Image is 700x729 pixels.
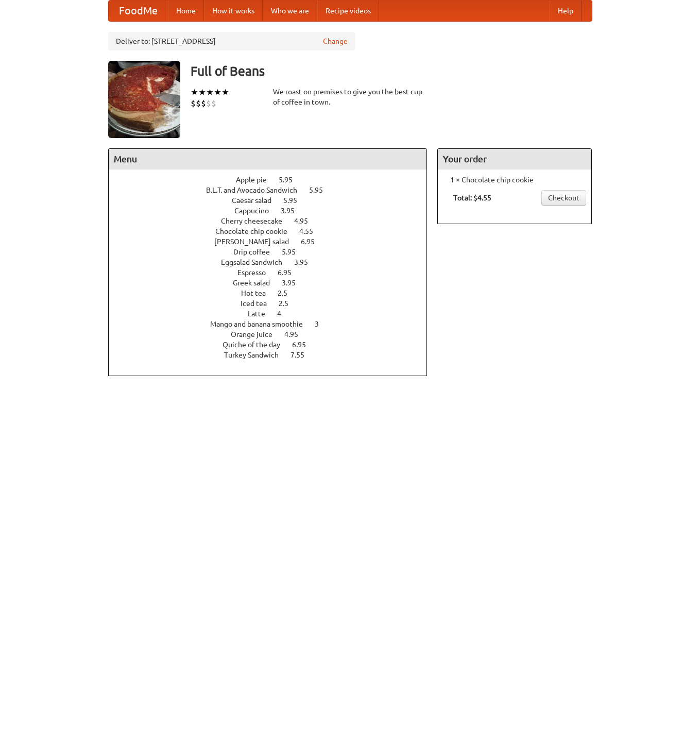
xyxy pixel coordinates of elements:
[299,227,323,235] span: 4.55
[232,196,316,205] a: Caesar salad 5.95
[196,98,201,109] li: $
[294,258,318,266] span: 3.95
[283,196,308,205] span: 5.95
[191,98,196,109] li: $
[278,289,298,297] span: 2.5
[443,175,586,185] li: 1 × Chocolate chip cookie
[278,268,302,277] span: 6.95
[232,196,282,205] span: Caesar salad
[236,176,312,184] a: Apple pie 5.95
[224,351,289,359] span: Turkey Sandwich
[453,194,491,202] b: Total: $4.55
[323,36,348,46] a: Change
[168,1,204,21] a: Home
[108,61,180,138] img: angular.jpg
[309,186,333,194] span: 5.95
[109,1,168,21] a: FoodMe
[237,268,276,277] span: Espresso
[234,207,279,215] span: Cappucino
[241,299,308,308] a: Iced tea 2.5
[241,299,277,308] span: Iced tea
[191,87,198,98] li: ★
[301,238,325,246] span: 6.95
[221,87,229,98] li: ★
[248,310,300,318] a: Latte 4
[236,176,277,184] span: Apple pie
[215,227,298,235] span: Chocolate chip cookie
[214,238,334,246] a: [PERSON_NAME] salad 6.95
[211,98,216,109] li: $
[215,227,332,235] a: Chocolate chip cookie 4.55
[315,320,329,328] span: 3
[231,330,283,338] span: Orange juice
[263,1,317,21] a: Who we are
[206,98,211,109] li: $
[317,1,379,21] a: Recipe videos
[248,310,276,318] span: Latte
[292,341,316,349] span: 6.95
[206,87,214,98] li: ★
[201,98,206,109] li: $
[281,207,305,215] span: 3.95
[210,320,313,328] span: Mango and banana smoothie
[234,207,314,215] a: Cappucino 3.95
[221,217,327,225] a: Cherry cheesecake 4.95
[273,87,428,107] div: We roast on premises to give you the best cup of coffee in town.
[233,248,280,256] span: Drip coffee
[204,1,263,21] a: How it works
[223,341,291,349] span: Quiche of the day
[550,1,582,21] a: Help
[241,289,276,297] span: Hot tea
[279,176,303,184] span: 5.95
[221,258,327,266] a: Eggsalad Sandwich 3.95
[438,149,591,169] h4: Your order
[108,32,355,50] div: Deliver to: [STREET_ADDRESS]
[223,341,325,349] a: Quiche of the day 6.95
[294,217,318,225] span: 4.95
[279,299,299,308] span: 2.5
[282,279,306,287] span: 3.95
[221,217,293,225] span: Cherry cheesecake
[231,330,317,338] a: Orange juice 4.95
[224,351,323,359] a: Turkey Sandwich 7.55
[237,268,311,277] a: Espresso 6.95
[284,330,309,338] span: 4.95
[206,186,308,194] span: B.L.T. and Avocado Sandwich
[214,238,299,246] span: [PERSON_NAME] salad
[241,289,306,297] a: Hot tea 2.5
[206,186,342,194] a: B.L.T. and Avocado Sandwich 5.95
[198,87,206,98] li: ★
[221,258,293,266] span: Eggsalad Sandwich
[210,320,338,328] a: Mango and banana smoothie 3
[214,87,221,98] li: ★
[291,351,315,359] span: 7.55
[233,279,315,287] a: Greek salad 3.95
[233,279,280,287] span: Greek salad
[282,248,306,256] span: 5.95
[191,61,592,81] h3: Full of Beans
[277,310,292,318] span: 4
[541,190,586,206] a: Checkout
[233,248,315,256] a: Drip coffee 5.95
[109,149,427,169] h4: Menu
